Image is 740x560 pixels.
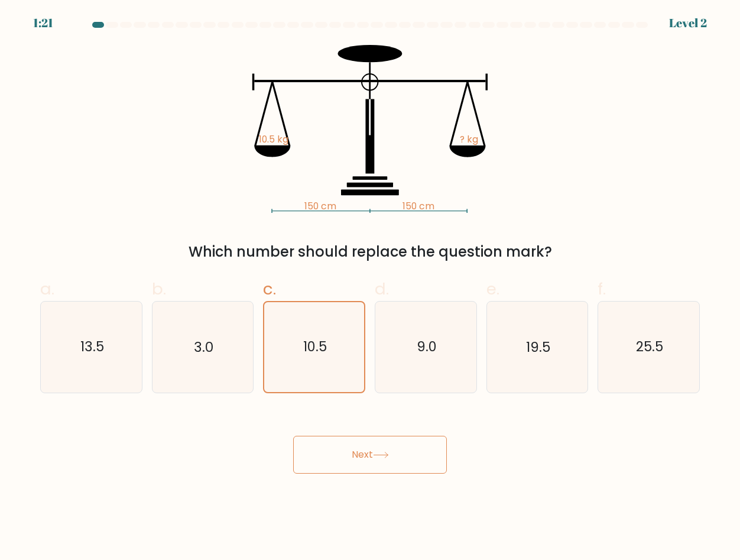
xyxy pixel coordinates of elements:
[669,14,707,32] div: Level 2
[80,338,104,357] text: 13.5
[403,200,434,212] tspan: 150 cm
[47,241,693,263] div: Which number should replace the question mark?
[259,133,288,145] tspan: 10.5 kg
[375,277,389,300] span: d.
[33,14,53,32] div: 1:21
[303,338,327,357] text: 10.5
[293,436,447,474] button: Next
[417,338,437,357] text: 9.0
[263,277,276,300] span: c.
[598,277,606,300] span: f.
[40,277,54,300] span: a.
[460,133,479,145] tspan: ? kg
[636,338,663,357] text: 25.5
[304,200,336,212] tspan: 150 cm
[486,277,499,300] span: e.
[152,277,166,300] span: b.
[194,338,213,357] text: 3.0
[526,338,550,357] text: 19.5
